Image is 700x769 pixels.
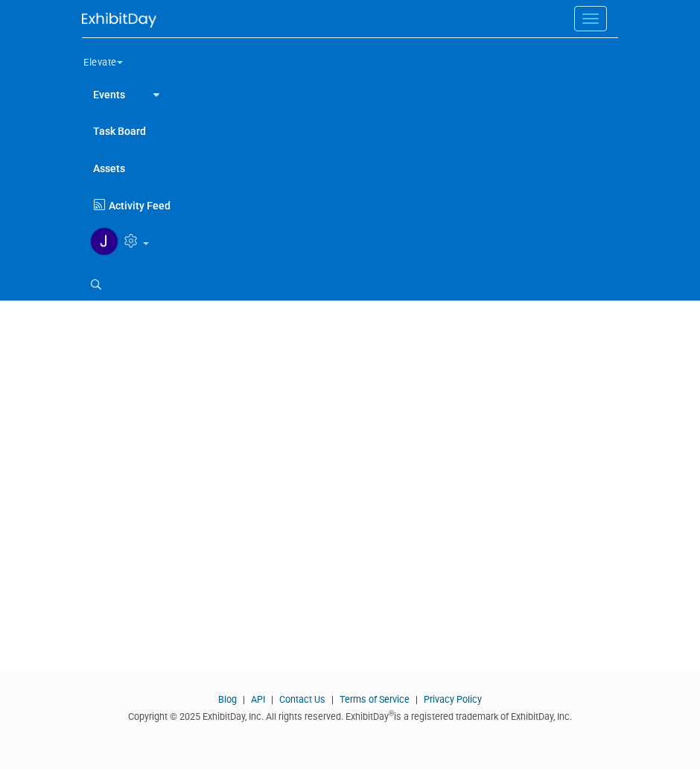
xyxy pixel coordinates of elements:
span: | [328,694,337,705]
a: Blog [218,694,237,705]
a: Events [82,75,136,113]
img: Justin Newborn [90,227,118,256]
a: Activity Feed [90,186,618,217]
img: ExhibitDay [82,13,156,28]
a: Terms of Service [340,694,410,705]
button: Elevate [82,44,141,75]
span: | [239,694,249,705]
span: | [412,694,421,705]
span: Activity Feed [109,200,171,212]
span: | [267,694,277,705]
a: Assets [82,149,618,186]
a: Privacy Policy [424,694,482,705]
a: Contact Us [279,694,325,705]
a: Task Board [82,112,618,149]
div: Copyright © 2025 ExhibitDay, Inc. All rights reserved. ExhibitDay is a registered trademark of Ex... [82,706,618,724]
a: API [251,694,265,705]
button: Menu [574,6,607,31]
sup: ® [389,709,394,718]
